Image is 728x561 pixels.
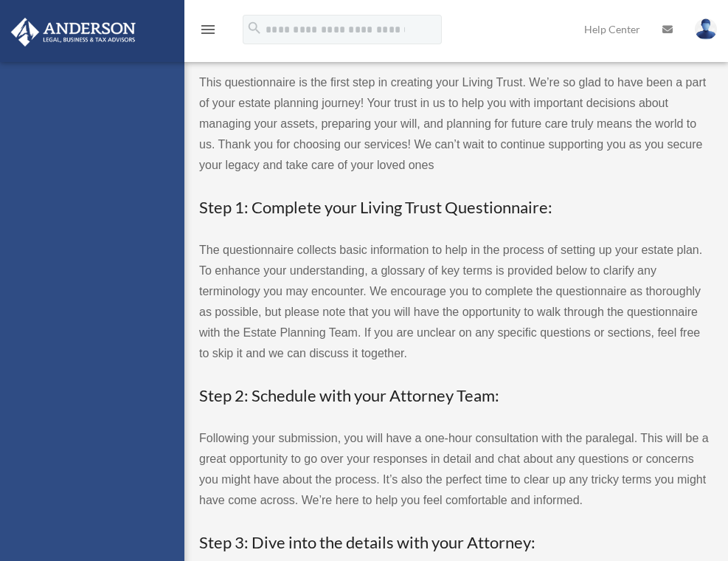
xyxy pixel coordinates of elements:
[199,21,217,38] i: menu
[7,18,140,47] img: Anderson Advisors Platinum Portal
[199,72,710,176] p: This questionnaire is the first step in creating your Living Trust. We’re so glad to have been a ...
[246,20,263,36] i: search
[199,240,710,364] p: The questionnaire collects basic information to help in the process of setting up your estate pla...
[199,531,710,554] h3: Step 3: Dive into the details with your Attorney:
[199,196,710,219] h3: Step 1: Complete your Living Trust Questionnaire:
[199,26,217,38] a: menu
[199,385,710,407] h3: Step 2: Schedule with your Attorney Team:
[199,428,710,511] p: Following your submission, you will have a one-hour consultation with the paralegal. This will be...
[695,18,717,40] img: User Pic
